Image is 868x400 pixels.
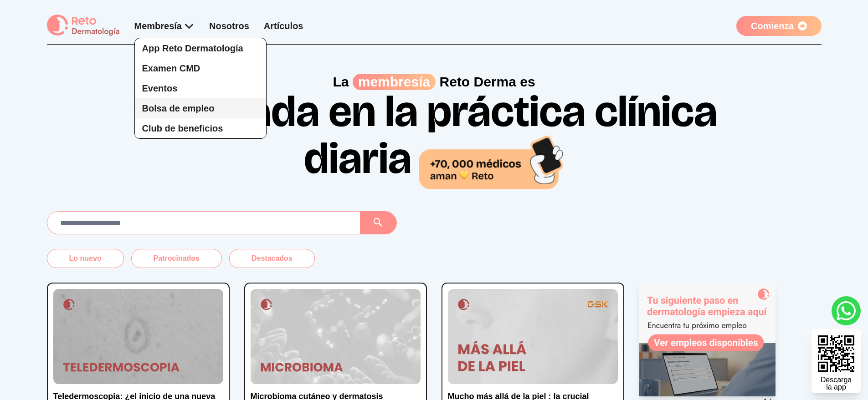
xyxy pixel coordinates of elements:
[832,296,861,325] a: whatsapp button
[353,74,436,90] span: membresía
[47,15,120,37] img: logo Reto dermatología
[264,21,303,31] a: Artículos
[47,74,822,90] p: La Reto Derma es
[53,289,223,385] img: Teledermoscopia: ¿el inicio de una nueva era en la detección del cáncer de piel?
[639,283,776,396] img: Ad - web | home | side | reto dermatologia bolsa de empleo | 2025-08-28 | 1
[142,43,243,53] span: App Reto Dermatología
[419,134,565,189] img: 70,000 médicos aman Reto
[251,289,421,385] img: Microbioma cutáneo y dermatosis inflamatorias: nuevos enfoques terapéuticos con probióticos de pr...
[131,249,222,268] button: Patrocinados
[448,289,618,385] img: Mucho más allá de la piel : la crucial relevancia del tratamiento del acné hoy
[134,20,195,32] div: Membresía
[142,103,215,113] span: Bolsa de empleo
[229,249,315,268] button: Destacados
[736,16,821,36] a: Comienza
[135,98,266,118] a: Bolsa de empleo
[821,376,852,391] div: Descarga la app
[142,63,200,73] span: Examen CMD
[143,90,726,189] h1: Tu aliada en la práctica clínica diaria
[135,58,266,78] a: Examen CMD
[209,21,249,31] a: Nosotros
[47,249,124,268] button: Lo nuevo
[142,123,223,133] span: Club de beneficios
[135,118,266,138] a: Club de beneficios
[135,38,266,58] a: App Reto Dermatología
[135,78,266,98] a: Eventos
[142,83,178,93] span: Eventos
